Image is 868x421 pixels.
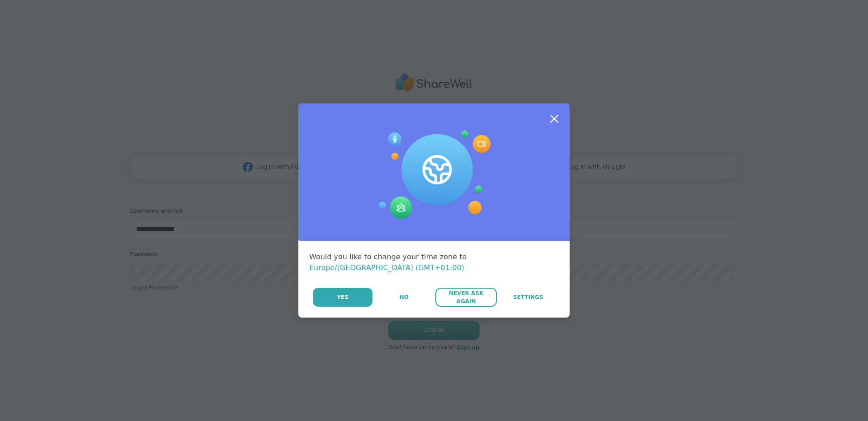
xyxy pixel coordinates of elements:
[309,263,464,272] span: Europe/[GEOGRAPHIC_DATA] (GMT+01:00)
[513,293,543,301] span: Settings
[440,289,492,305] span: Never Ask Again
[400,293,409,301] span: No
[313,288,373,307] button: Yes
[498,288,559,307] a: Settings
[309,252,559,273] div: Would you like to change your time zone to
[337,293,349,301] span: Yes
[435,288,496,307] button: Never Ask Again
[377,131,491,219] img: Session Experience
[373,288,434,307] button: No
